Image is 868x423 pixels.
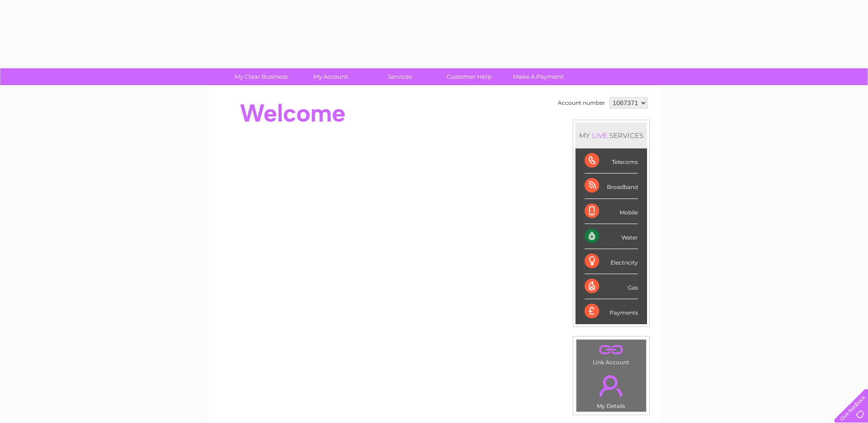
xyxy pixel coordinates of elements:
[362,68,437,85] a: Services
[585,224,638,249] div: Water
[590,131,609,140] div: LIVE
[585,148,638,173] div: Telecoms
[224,68,299,85] a: My Clear Business
[575,122,647,148] div: MY SERVICES
[585,299,638,324] div: Payments
[585,249,638,274] div: Electricity
[576,367,647,412] td: My Details
[579,342,644,358] a: .
[501,68,576,85] a: Make A Payment
[293,68,368,85] a: My Account
[576,339,647,368] td: Link Account
[579,370,644,402] a: .
[431,68,507,85] a: Customer Help
[585,199,638,224] div: Mobile
[585,173,638,199] div: Broadband
[555,95,607,111] td: Account number
[585,274,638,299] div: Gas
